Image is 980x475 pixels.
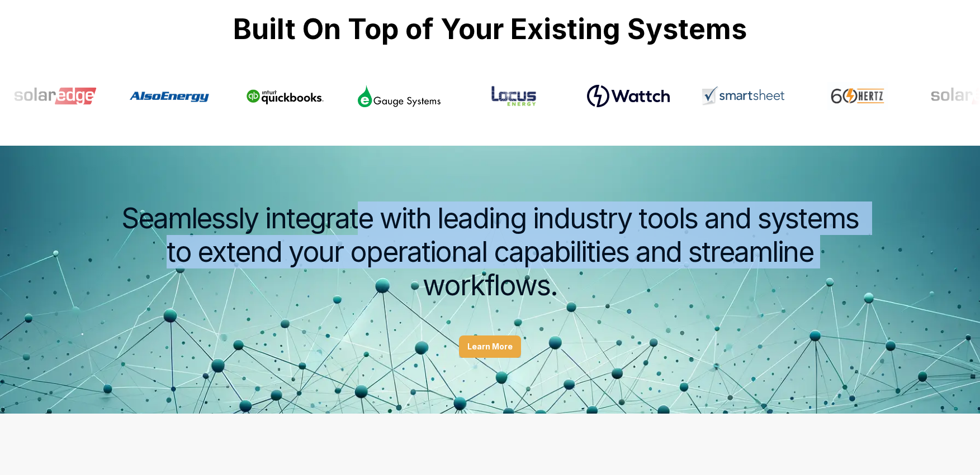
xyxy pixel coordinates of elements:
a: Learn More [459,335,521,358]
p: Learn More [467,342,513,352]
h2: Seamlessly integrate with leading industry tools and systems to extend your operational capabilit... [116,201,864,302]
h2: Built On Top of Your Existing Systems [98,12,882,46]
iframe: Chat Widget [924,421,980,475]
